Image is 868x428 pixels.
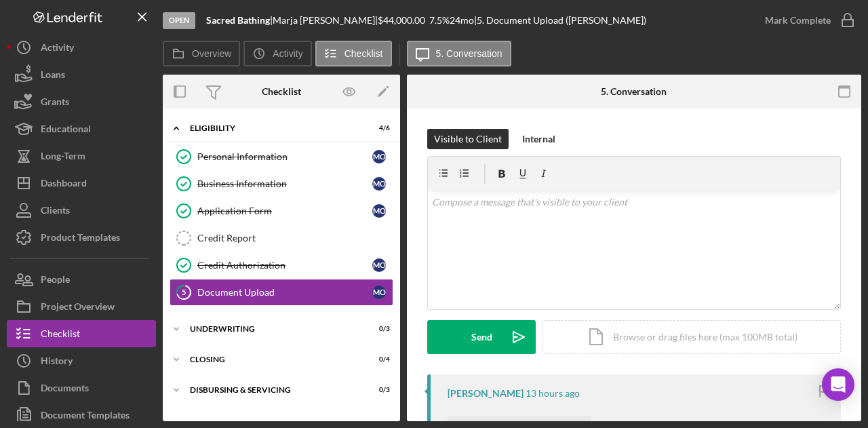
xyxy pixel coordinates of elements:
div: Credit Report [197,233,393,244]
button: Overview [163,41,240,66]
button: Project Overview [7,293,156,320]
div: Loans [41,61,65,92]
div: Credit Authorization [197,260,372,271]
div: Long-Term [41,142,85,173]
button: Grants [7,88,156,115]
div: Underwriting [190,325,356,333]
button: Dashboard [7,170,156,197]
div: Clients [41,197,70,227]
div: Documents [41,374,89,405]
button: Product Templates [7,224,156,251]
button: Long-Term [7,142,156,170]
div: M O [372,150,386,163]
button: Clients [7,197,156,224]
div: M O [372,204,386,218]
div: Open [163,12,195,29]
div: Checklist [41,320,80,351]
div: [PERSON_NAME] [448,388,524,399]
a: 5Document UploadMO [170,279,393,306]
a: Credit Report [170,225,393,252]
tspan: 5 [182,288,186,296]
button: Send [427,320,536,354]
div: Send [471,320,492,354]
a: Business InformationMO [170,170,393,197]
button: Internal [515,129,562,149]
b: Sacred Bathing [206,14,270,26]
div: Grants [41,88,69,119]
label: Activity [273,48,302,59]
div: History [41,347,73,378]
div: People [41,266,70,296]
a: Application FormMO [170,197,393,225]
button: Activity [243,41,311,66]
div: $44,000.00 [378,15,429,26]
a: Personal InformationMO [170,143,393,170]
div: 4 / 6 [366,124,390,132]
label: 5. Conversation [436,48,502,59]
button: History [7,347,156,374]
div: Marja [PERSON_NAME] | [273,15,378,26]
button: Documents [7,374,156,402]
div: Document Upload [197,287,372,298]
div: Checklist [262,86,301,97]
div: | [206,15,273,26]
button: Loans [7,61,156,88]
button: Mark Complete [751,7,861,34]
div: Personal Information [197,151,372,162]
a: Credit AuthorizationMO [170,252,393,279]
button: Checklist [7,320,156,347]
div: 7.5 % [429,15,450,26]
div: | 5. Document Upload ([PERSON_NAME]) [474,15,646,26]
div: M O [372,286,386,299]
div: 0 / 3 [366,386,390,394]
div: Educational [41,115,91,146]
div: Dashboard [41,170,87,200]
div: Activity [41,34,74,64]
div: Internal [522,129,555,149]
button: Activity [7,34,156,61]
div: Project Overview [41,293,115,324]
time: 2025-08-15 05:31 [526,388,580,399]
div: Open Intercom Messenger [822,368,854,401]
label: Overview [192,48,231,59]
div: Eligibility [190,124,356,132]
div: Product Templates [41,224,120,254]
div: Visible to Client [434,129,502,149]
div: Closing [190,355,356,364]
div: Application Form [197,206,372,216]
div: M O [372,177,386,191]
label: Checklist [344,48,383,59]
button: Visible to Client [427,129,509,149]
button: Checklist [315,41,392,66]
div: M O [372,258,386,272]
button: Educational [7,115,156,142]
div: 24 mo [450,15,474,26]
div: Mark Complete [765,7,831,34]
div: 5. Conversation [601,86,667,97]
button: 5. Conversation [407,41,511,66]
button: People [7,266,156,293]
div: Disbursing & Servicing [190,386,356,394]
div: 0 / 4 [366,355,390,364]
div: 0 / 3 [366,325,390,333]
div: Business Information [197,178,372,189]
